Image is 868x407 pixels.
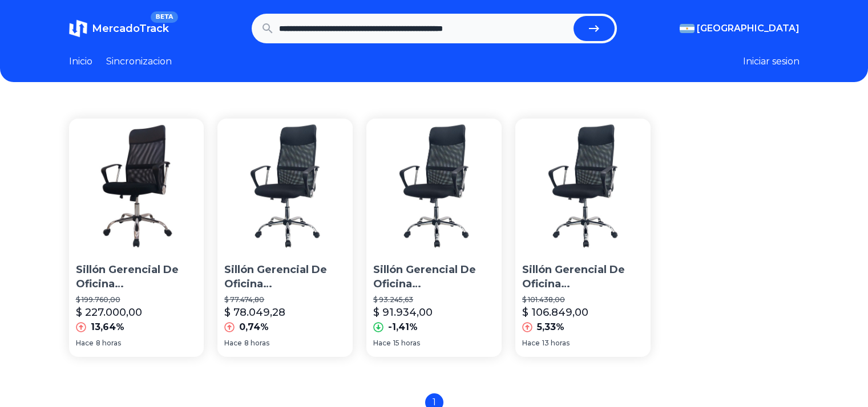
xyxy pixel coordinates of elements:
p: 13,64% [91,320,124,334]
span: [GEOGRAPHIC_DATA] [697,22,800,35]
p: $ 91.934,00 [373,304,433,320]
p: Sillón Gerencial De Oficina [PERSON_NAME] - Desillas Color Negro [76,263,197,291]
span: 8 horas [96,339,121,348]
p: 5,33% [537,320,564,334]
a: Sillón Gerencial De Oficina Darwin - Desillas Color NegroSillón Gerencial De Oficina [PERSON_NAME... [366,119,502,357]
a: Sillón Gerencial De Oficina Darwin - Desillas Color NegroSillón Gerencial De Oficina [PERSON_NAME... [515,119,651,357]
span: 15 horas [393,339,420,348]
span: 8 horas [244,339,269,348]
a: Sillón Gerencial De Oficina Darwin - Desillas Color NegroSillón Gerencial De Oficina [PERSON_NAME... [217,119,353,357]
img: Sillón Gerencial De Oficina Darwin - Desillas Color Negro [69,119,204,254]
p: $ 106.849,00 [522,304,588,320]
p: Sillón Gerencial De Oficina [PERSON_NAME] - Desillas Color Negro [522,263,644,291]
a: Inicio [69,55,92,68]
a: Sincronizacion [106,55,172,68]
p: $ 93.245,63 [373,295,495,304]
span: Hace [76,339,94,348]
p: $ 227.000,00 [76,304,142,320]
p: $ 199.760,00 [76,295,197,304]
img: Sillón Gerencial De Oficina Darwin - Desillas Color Negro [366,119,502,254]
img: Sillón Gerencial De Oficina Darwin - Desillas Color Negro [217,119,353,254]
span: BETA [151,11,177,23]
p: Sillón Gerencial De Oficina [PERSON_NAME] - Desillas Color Negro [373,263,495,291]
p: -1,41% [388,320,418,334]
a: Sillón Gerencial De Oficina Darwin - Desillas Color NegroSillón Gerencial De Oficina [PERSON_NAME... [69,119,204,357]
span: Hace [522,339,540,348]
img: MercadoTrack [69,19,87,38]
button: [GEOGRAPHIC_DATA] [680,22,800,35]
span: 13 horas [542,339,570,348]
p: Sillón Gerencial De Oficina [PERSON_NAME] - Desillas Color Negro [224,263,346,291]
span: MercadoTrack [92,22,169,35]
span: Hace [224,339,242,348]
button: Iniciar sesion [743,55,800,68]
p: $ 78.049,28 [224,304,285,320]
p: $ 101.438,00 [522,295,644,304]
img: Sillón Gerencial De Oficina Darwin - Desillas Color Negro [515,119,651,254]
span: Hace [373,339,391,348]
a: MercadoTrackBETA [69,19,169,38]
img: Argentina [680,24,695,33]
p: 0,74% [239,320,269,334]
p: $ 77.474,80 [224,295,346,304]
